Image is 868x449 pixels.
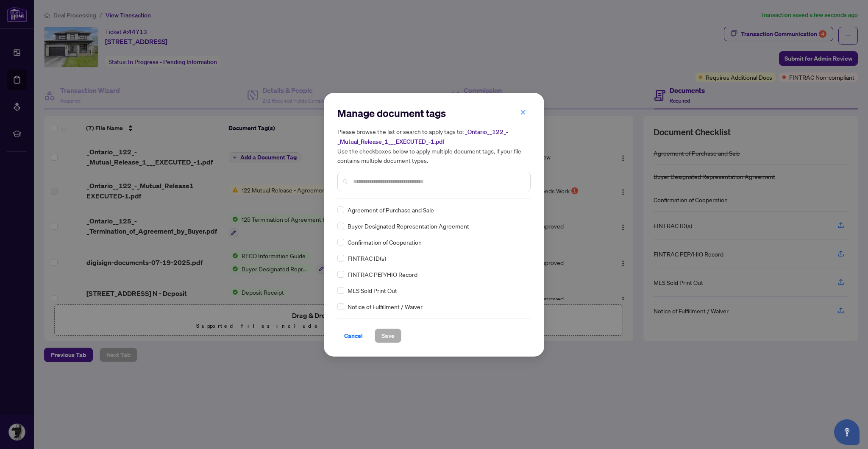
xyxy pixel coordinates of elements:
[348,221,469,231] span: Buyer Designated Representation Agreement
[348,237,422,247] span: Confirmation of Cooperation
[337,128,508,145] span: _Ontario__122_-_Mutual_Release_1___EXECUTED_-1.pdf
[834,419,860,445] button: Open asap
[344,329,363,343] span: Cancel
[348,286,397,295] span: MLS Sold Print Out
[337,127,531,165] h5: Please browse the list or search to apply tags to: Use the checkboxes below to apply multiple doc...
[348,302,423,311] span: Notice of Fulfillment / Waiver
[348,270,417,279] span: FINTRAC PEP/HIO Record
[337,106,531,120] h2: Manage document tags
[348,205,434,215] span: Agreement of Purchase and Sale
[375,329,401,343] button: Save
[520,109,526,115] span: close
[348,254,386,263] span: FINTRAC ID(s)
[337,329,370,343] button: Cancel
